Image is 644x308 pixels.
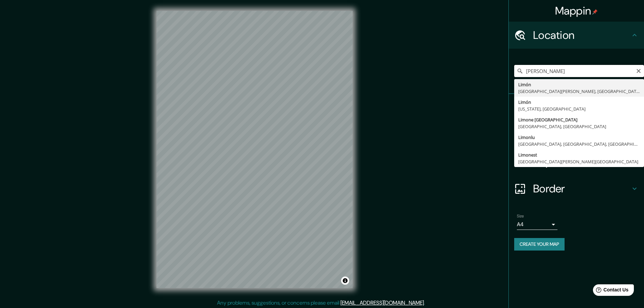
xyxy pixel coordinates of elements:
div: Pins [509,94,644,121]
div: [GEOGRAPHIC_DATA][PERSON_NAME][GEOGRAPHIC_DATA] [518,158,640,165]
div: Limonest [518,151,640,158]
div: Layout [509,148,644,175]
div: . [425,299,426,307]
div: [GEOGRAPHIC_DATA], [GEOGRAPHIC_DATA], [GEOGRAPHIC_DATA] [518,141,640,147]
h4: Border [533,182,630,195]
div: A4 [517,219,557,230]
canvas: Map [157,11,353,288]
iframe: Help widget launcher [584,282,637,301]
div: . [426,299,427,307]
a: [EMAIL_ADDRESS][DOMAIN_NAME] [340,299,424,306]
img: pin-icon.png [592,9,598,15]
label: Size [517,213,524,219]
div: [US_STATE], [GEOGRAPHIC_DATA] [518,105,640,112]
button: Toggle attribution [341,277,349,285]
button: Clear [636,67,641,74]
div: Limone [GEOGRAPHIC_DATA] [518,116,640,123]
div: Style [509,121,644,148]
div: Limonlu [518,134,640,141]
div: [GEOGRAPHIC_DATA], [GEOGRAPHIC_DATA] [518,123,640,130]
div: Border [509,175,644,202]
div: Limón [518,81,640,88]
p: Any problems, suggestions, or concerns please email . [217,299,425,307]
h4: Layout [533,155,630,168]
div: Location [509,22,644,49]
div: Limón [518,99,640,105]
h4: Location [533,28,630,42]
input: Pick your city or area [514,65,644,77]
h4: Mappin [555,4,598,18]
button: Create your map [514,238,565,251]
div: [GEOGRAPHIC_DATA][PERSON_NAME], [GEOGRAPHIC_DATA] [518,88,640,95]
